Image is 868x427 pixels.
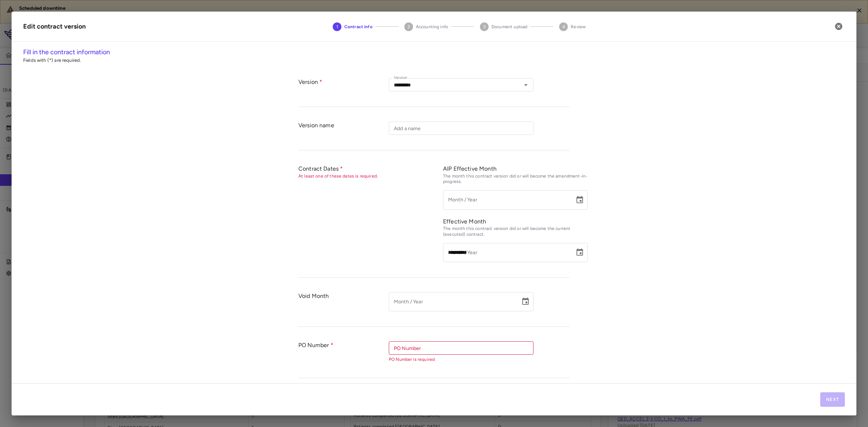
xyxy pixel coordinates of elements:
[573,245,587,260] button: Choose date
[443,226,588,238] div: The month this contract version did or will become the current (executed) contract.
[23,57,845,64] p: Fields with (*) are required.
[394,75,407,81] label: Version
[443,174,588,185] div: The month this contract version did or will become the amendment-in-progress.
[521,80,531,90] button: Open
[518,294,533,309] button: Choose date
[298,341,389,371] div: PO Number
[443,165,588,172] div: AIP Effective Month
[327,14,378,40] button: Contract info
[443,218,588,225] div: Effective Month
[298,165,443,172] div: Contract Dates
[298,78,389,99] div: Version
[298,292,389,319] div: Void Month
[573,193,587,207] button: Choose date
[336,24,338,29] text: 1
[23,47,845,57] h6: Fill in the contract information
[298,121,389,143] div: Version name
[298,174,443,179] div: At least one of these dates is required.
[344,24,373,30] span: Contract info
[23,22,86,31] div: Edit contract version
[389,356,533,363] p: PO Number is required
